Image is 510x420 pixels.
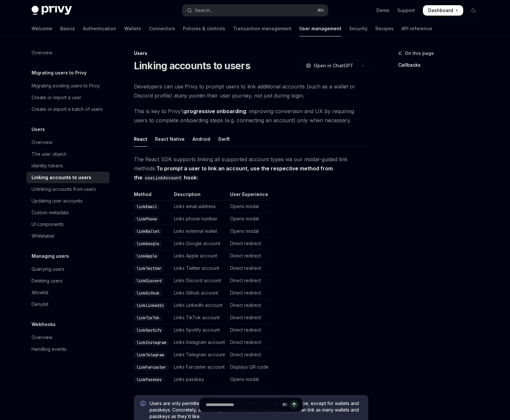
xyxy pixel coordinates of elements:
[134,290,162,296] code: linkGithub
[171,349,228,361] td: Links Telegram account
[134,131,147,147] div: React
[26,343,110,355] a: Handling events
[149,21,175,36] a: Connectors
[192,131,210,147] div: Android
[124,21,141,36] a: Wallets
[228,299,268,312] td: Direct redirect
[228,191,268,201] th: User Experience
[32,277,62,285] div: Deleting users
[32,345,66,353] div: Handling events
[299,21,341,36] a: User management
[134,376,164,383] code: linkPasskey
[171,374,228,386] td: Links passkey
[32,334,52,341] div: Overview
[228,238,268,250] td: Direct redirect
[171,250,228,262] td: Links Apple account
[32,162,63,170] div: Identity tokens
[134,253,160,259] code: linkApple
[228,374,268,386] td: Opens modal
[32,232,54,240] div: Whitelabel
[26,275,110,287] a: Deleting users
[134,216,160,222] code: linkPhone
[182,5,328,16] button: Open search
[428,7,453,14] span: Dashboard
[134,228,162,235] code: linkWallet
[32,125,45,133] h5: Users
[26,172,110,183] a: Linking accounts to users
[32,138,52,146] div: Overview
[26,263,110,275] a: Querying users
[134,364,169,371] code: linkFarcaster
[349,21,368,36] a: Security
[32,6,72,15] img: dark logo
[171,225,228,238] td: Links external wallet
[26,332,110,343] a: Overview
[468,5,479,16] button: Toggle dark mode
[134,203,160,210] code: linkEmail
[32,21,52,36] a: Welcome
[134,155,368,182] span: The React SDK supports linking all supported account types via our modal-guided link methods.
[32,321,56,328] h5: Webhooks
[375,21,394,36] a: Recipes
[32,265,64,273] div: Querying users
[26,230,110,242] a: Whitelabel
[228,349,268,361] td: Direct redirect
[32,49,52,57] div: Overview
[26,137,110,148] a: Overview
[171,324,228,336] td: Links Spotify account
[290,400,299,409] button: Send message
[171,238,228,250] td: Links Google account
[134,315,162,321] code: linkTikTok
[314,62,353,69] span: Open in ChatGPT
[397,7,415,14] a: Support
[228,275,268,287] td: Direct redirect
[134,165,333,181] strong: To prompt a user to link an account, use the respective method from the hook:
[171,213,228,225] td: Links phone number
[32,94,81,101] div: Create or import a user
[134,191,171,201] th: Method
[32,252,69,260] h5: Managing users
[171,336,228,349] td: Links Instagram account
[171,361,228,374] td: Links Farcaster account
[83,21,116,36] a: Authentication
[32,209,69,217] div: Custom metadata
[134,327,164,334] code: linkSpotify
[32,289,48,296] div: Allowlist
[228,361,268,374] td: Displays QR code
[26,207,110,218] a: Custom metadata
[178,92,201,99] em: any point
[423,5,463,16] a: Dashboard
[142,174,184,181] code: useLinkAccount
[134,82,368,100] span: Developers can use Privy to prompt users to link additional accounts (such as a wallet or Discord...
[26,287,110,298] a: Allowlist
[171,191,228,201] th: Description
[228,336,268,349] td: Direct redirect
[228,262,268,275] td: Direct redirect
[228,312,268,324] td: Direct redirect
[32,197,83,205] div: Updating user accounts
[171,201,228,213] td: Links email address
[134,302,166,309] code: linkLinkedIn
[228,287,268,299] td: Direct redirect
[32,185,96,193] div: Unlinking accounts from users
[233,21,292,36] a: Transaction management
[195,7,213,14] div: Search...
[218,131,230,147] div: Swift
[60,21,75,36] a: Basics
[398,60,484,70] a: Callbacks
[134,60,250,72] h1: Linking accounts to users
[228,213,268,225] td: Opens modal
[32,220,64,228] div: UI components
[171,275,228,287] td: Links Discord account
[228,324,268,336] td: Direct redirect
[32,300,48,308] div: Denylist
[155,131,185,147] div: React Native
[171,287,228,299] td: Links Github account
[26,148,110,160] a: The user object
[317,8,324,13] span: ⌘ K
[26,47,110,59] a: Overview
[32,150,66,158] div: The user object
[134,278,164,284] code: linkDiscord
[134,339,169,346] code: linkInstagram
[134,352,166,358] code: linkTelegram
